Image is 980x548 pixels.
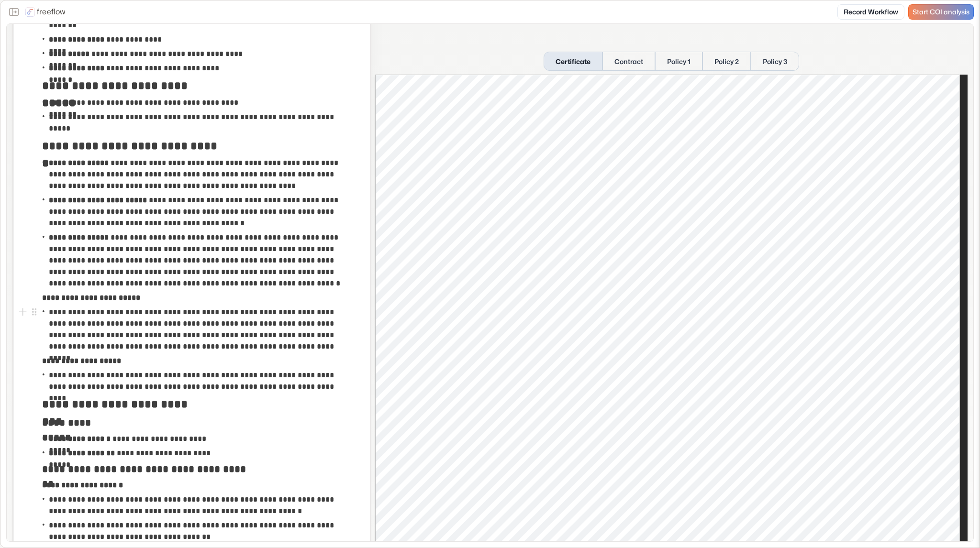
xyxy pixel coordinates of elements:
button: Policy 1 [655,52,702,71]
span: Start COI analysis [913,8,969,16]
button: Add block [17,306,29,318]
a: Start COI analysis [908,4,974,20]
button: Certificate [544,52,602,71]
a: Record Workflow [837,4,904,20]
button: Policy 3 [751,52,799,71]
p: freeflow [37,6,66,18]
button: Contract [602,52,655,71]
button: Close the sidebar [6,4,22,20]
button: Policy 2 [702,52,751,71]
iframe: Certificate [375,75,968,544]
button: Open block menu [29,306,40,318]
a: freeflow [25,6,66,18]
